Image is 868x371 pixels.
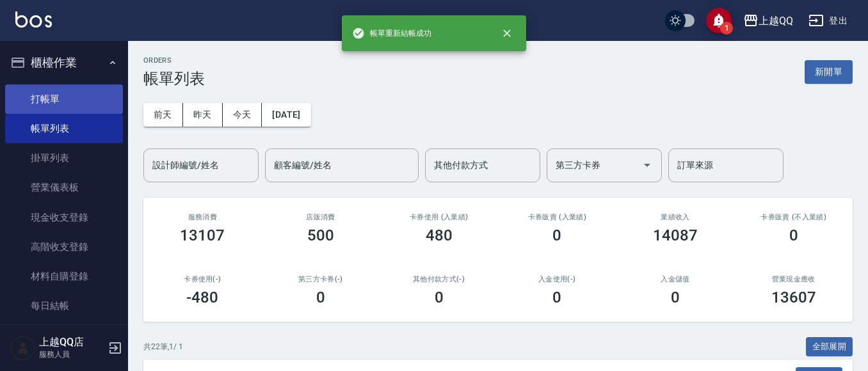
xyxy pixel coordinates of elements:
[277,213,365,221] h2: 店販消費
[632,275,719,283] h2: 入金儲值
[5,291,123,320] a: 每日結帳
[493,19,521,47] button: close
[750,275,837,283] h2: 營業現金應收
[805,65,853,77] a: 新開單
[183,103,223,127] button: 昨天
[39,349,104,360] p: 服務人員
[5,173,123,202] a: 營業儀表板
[789,226,798,244] h3: 0
[653,226,698,244] h3: 14087
[395,213,483,221] h2: 卡券使用 (入業績)
[759,13,793,29] div: 上越QQ
[180,226,225,244] h3: 13107
[395,275,483,283] h2: 其他付款方式(-)
[186,288,218,306] h3: -480
[552,288,561,306] h3: 0
[5,46,123,79] button: 櫃檯作業
[307,226,334,244] h3: 500
[637,155,657,175] button: Open
[771,288,816,306] h3: 13607
[10,335,36,361] img: Person
[632,213,719,221] h2: 業績收入
[5,84,123,114] a: 打帳單
[552,226,561,244] h3: 0
[5,114,123,143] a: 帳單列表
[159,213,246,221] h3: 服務消費
[513,213,601,221] h2: 卡券販賣 (入業績)
[316,288,325,306] h3: 0
[750,213,837,221] h2: 卡券販賣 (不入業績)
[5,321,123,351] a: 排班表
[426,226,453,244] h3: 480
[352,27,431,40] span: 帳單重新結帳成功
[720,22,733,35] span: 1
[262,103,310,127] button: [DATE]
[143,70,205,88] h3: 帳單列表
[5,262,123,291] a: 材料自購登錄
[143,341,183,352] p: 共 22 筆, 1 / 1
[277,275,365,283] h2: 第三方卡券(-)
[143,103,183,127] button: 前天
[5,203,123,232] a: 現金收支登錄
[513,275,601,283] h2: 入金使用(-)
[39,336,104,349] h5: 上越QQ店
[706,8,732,33] button: save
[806,337,853,357] button: 全部展開
[5,232,123,262] a: 高階收支登錄
[15,12,52,28] img: Logo
[5,143,123,173] a: 掛單列表
[805,60,853,84] button: 新開單
[159,275,246,283] h2: 卡券使用(-)
[803,9,853,33] button: 登出
[223,103,262,127] button: 今天
[435,288,444,306] h3: 0
[738,8,798,34] button: 上越QQ
[671,288,680,306] h3: 0
[143,56,205,65] h2: ORDERS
